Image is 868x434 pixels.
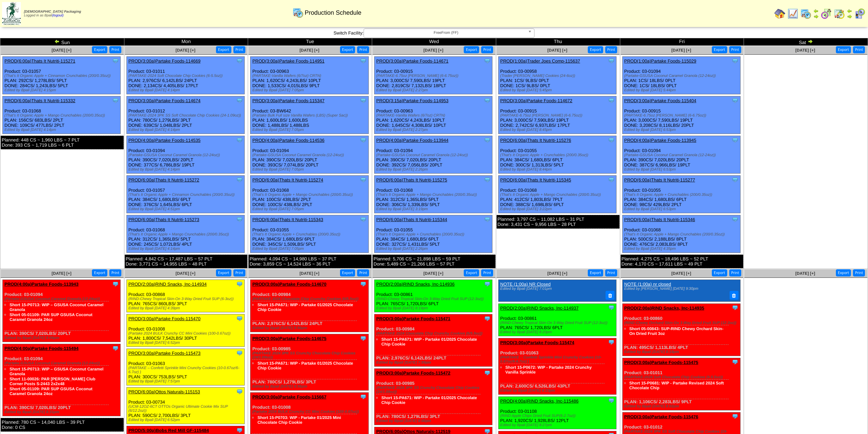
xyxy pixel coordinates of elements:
[624,88,740,92] div: Edited by Bpali [DATE] 5:44pm
[606,291,614,300] button: Delete Note
[808,39,813,44] img: arrowright.gif
[712,269,727,276] button: Export
[4,336,120,340] div: Edited by Bpali [DATE] 8:06pm
[622,215,740,253] div: Product: 03-01068 PLAN: 500CS / 2,188LBS / 8PLT DONE: 476CS / 2,083LBS / 8PLT
[376,138,448,143] a: PROD(4:00a)Partake Foods-113944
[236,216,243,223] img: Tooltip
[836,269,851,276] button: Export
[744,38,868,46] td: Sat
[293,7,303,18] img: calendarprod.gif
[128,351,201,356] a: PROD(3:00a)Partake Foods-115473
[624,98,696,103] a: PROD(3:00a)Partake Foods-115404
[236,57,243,64] img: Tooltip
[484,57,491,64] img: Tooltip
[624,360,699,365] a: PROD(3:00a)Partake Foods-115475
[375,215,492,253] div: Product: 03-01055 PLAN: 384CS / 1,680LBS / 6PLT DONE: 327CS / 1,431LBS / 5PLT
[624,247,740,251] div: Edited by Bpali [DATE] 4:35pm
[376,193,492,197] div: (That's It Organic Apple + Mango Crunchables (200/0.35oz))
[128,297,244,301] div: (RIND-Chewy Tropical Skin-On 3-Way Dried Fruit SUP (6-3oz))
[795,48,815,53] span: [DATE] [+]
[774,8,785,19] img: home.gif
[248,38,372,46] td: Tue
[624,167,740,172] div: Edited by Bpali [DATE] 6:53pm
[109,269,121,276] button: Print
[4,297,120,301] div: (Partake-GSUSA Coconut Caramel Granola (12-24oz))
[376,217,447,222] a: PROD(6:00a)Thats It Nutriti-115344
[629,381,724,390] a: Short 15-P0681: WIP - Partake Revised 2024 Soft Chocolate Chip
[376,207,492,211] div: Edited by Bpali [DATE] 3:19pm
[481,46,493,53] button: Print
[252,167,368,172] div: Edited by Bpali [DATE] 7:05pm
[252,336,326,341] a: PROD(3:00a)Partake Foods-114675
[732,413,738,420] img: Tooltip
[464,269,479,276] button: Export
[216,46,231,53] button: Export
[376,88,492,92] div: Edited by Bpali [DATE] 2:27pm
[1,136,124,149] div: Planned: 448 CS ~ 1,960 LBS ~ 7 PLT Done: 393 CS ~ 1,719 LBS ~ 6 PLT
[376,297,492,301] div: (RIND-Chewy Tropical Skin-On 3-Way Dried Fruit SUP (12-3oz))
[622,303,740,356] div: Product: 03-00860 PLAN: 495CS / 1,113LBS / 4PLT
[176,271,195,276] span: [DATE] [+]
[360,393,367,400] img: Tooltip
[787,8,798,19] img: line_graph.gif
[360,176,367,183] img: Tooltip
[800,8,811,19] img: calendarprod.gif
[126,96,244,134] div: Product: 03-01012 PLAN: 780CS / 1,279LBS / 3PLT DONE: 639CS / 1,048LBS / 2PLT
[252,153,368,157] div: (Partake-GSUSA Coconut Caramel Granola (12-24oz))
[505,365,592,375] a: Short 15-P0672: WIP - Partake 2024 Crunchy Vanilla Sprinkle
[498,57,616,94] div: Product: 03-00958 PLAN: 1CS / 9LBS / 0PLT DONE: 1CS / 9LBS / 0PLT
[500,287,612,291] div: Edited by Bpali [DATE] 7:01pm
[126,314,244,347] div: Product: 03-01008 PLAN: 1,800CS / 7,542LBS / 30PLT
[126,215,244,253] div: Product: 03-01068 PLAN: 312CS / 1,365LBS / 5PLT DONE: 245CS / 1,072LBS / 4PLT
[257,415,341,425] a: Short 15-P0703: WIP - Partake 01/2025 Mini Chocolate Chip Cookie
[624,177,695,182] a: PROD(6:00a)Thats It Nutriti-115277
[4,88,120,92] div: Edited by Bpali [DATE] 4:15pm
[500,177,571,182] a: PROD(6:00a)Thats It Nutriti-115345
[853,46,865,53] button: Print
[484,97,491,104] img: Tooltip
[732,358,738,365] img: Tooltip
[500,113,616,118] div: (PARTAKE-6.75oz [PERSON_NAME] (6-6.75oz))
[252,98,324,103] a: PROD(3:00a)Partake Foods-115347
[730,291,738,300] button: Delete Note
[360,216,367,223] img: Tooltip
[252,128,368,132] div: Edited by Bpali [DATE] 7:05pm
[624,306,704,311] a: PROD(2:00a)RIND Snacks, Inc-114935
[497,215,620,229] div: Planned: 3,797 CS ~ 11,082 LBS ~ 31 PLT Done: 3,431 CS ~ 9,956 LBS ~ 28 PLT
[624,113,740,118] div: (PARTAKE-6.75oz [PERSON_NAME] (6-6.75oz))
[360,97,367,104] img: Tooltip
[236,350,243,356] img: Tooltip
[622,96,740,134] div: Product: 03-00915 PLAN: 3,000CS / 7,590LBS / 19PLT DONE: 3,208CS / 8,116LBS / 20PLT
[624,217,695,222] a: PROD(6:00a)Thats It Nutriti-115346
[10,386,93,396] a: Short 05-01109: PAR SUP GSUSA Coconut Caramel Granola 24oz
[376,306,492,310] div: Edited by Bpali [DATE] 8:19pm
[729,46,741,53] button: Print
[250,334,368,391] div: Product: 03-00985 PLAN: 780CS / 1,279LBS / 3PLT
[236,97,243,104] img: Tooltip
[423,48,443,53] a: [DATE] [+]
[732,57,738,64] img: Tooltip
[176,48,195,53] span: [DATE] [+]
[834,8,845,19] img: calendarinout.gif
[252,207,368,211] div: Edited by Bpali [DATE] 7:05pm
[621,255,744,268] div: Planned: 4,275 CS ~ 18,496 LBS ~ 52 PLT Done: 4,170 CS ~ 17,611 LBS ~ 49 PLT
[671,48,691,53] a: [DATE] [+]
[484,315,491,322] img: Tooltip
[795,271,815,276] span: [DATE] [+]
[357,46,369,53] button: Print
[376,113,492,118] div: (PARTAKE-Vanilla Wafers (6/7oz) CRTN)
[128,247,244,251] div: Edited by Bpali [DATE] 4:14pm
[126,136,244,174] div: Product: 03-01094 PLAN: 390CS / 7,020LBS / 20PLT DONE: 377CS / 6,786LBS / 19PLT
[500,74,616,78] div: (Trader [PERSON_NAME] Cookies (24-6oz))
[128,217,199,222] a: PROD(6:00a)Thats It Nutriti-115273
[252,232,368,236] div: (That's It Organic Apple + Crunchables (200/0.35oz))
[252,88,368,92] div: Edited by Bpali [DATE] 7:05pm
[126,57,244,94] div: Product: 03-01011 PLAN: 2,976CS / 6,142LBS / 24PLT DONE: 2,134CS / 4,405LBS / 17PLT
[112,345,119,352] img: Tooltip
[360,335,367,342] img: Tooltip
[588,46,603,53] button: Export
[481,269,493,276] button: Print
[360,137,367,144] img: Tooltip
[423,271,443,276] a: [DATE] [+]
[624,232,740,236] div: (That's It Organic Apple + Mango Crunchables (200/0.35oz))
